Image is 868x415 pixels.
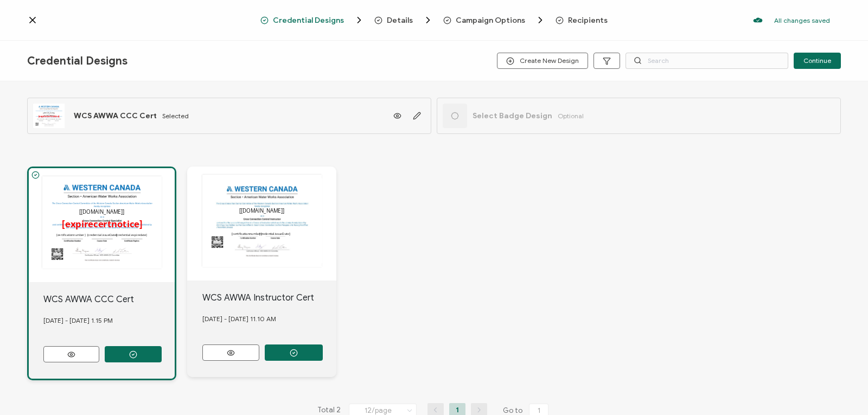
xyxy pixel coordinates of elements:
button: Create New Design [497,53,588,69]
span: Credential Designs [27,54,127,68]
span: Campaign Options [443,15,546,25]
span: Create New Design [506,57,579,65]
span: Select Badge Design [473,111,552,120]
span: Optional [558,112,584,120]
p: All changes saved [774,16,830,24]
span: Credential Designs [260,15,365,25]
div: WCS AWWA Instructor Cert [202,291,337,304]
iframe: Chat Widget [814,363,868,415]
span: Continue [803,58,831,64]
span: Details [374,15,433,25]
span: Recipients [556,16,608,24]
span: Recipients [568,16,608,24]
input: Search [626,53,788,69]
span: WCS AWWA CCC Cert [74,111,157,120]
div: [DATE] - [DATE] 1.15 PM [43,306,175,335]
div: Breadcrumb [260,15,608,25]
span: Credential Designs [273,16,344,24]
button: Continue [794,53,841,69]
span: Campaign Options [456,16,525,24]
span: Details [387,16,413,24]
div: [DATE] - [DATE] 11.10 AM [202,304,337,334]
div: WCS AWWA CCC Cert [43,293,175,306]
span: Selected [162,112,189,120]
